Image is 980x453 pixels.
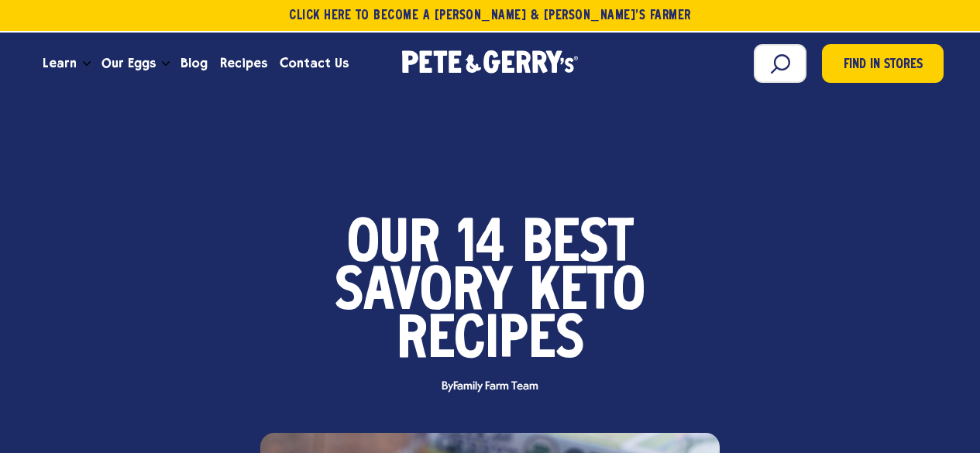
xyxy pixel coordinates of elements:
[822,44,944,83] a: Find in Stores
[162,61,170,67] button: Open the dropdown menu for Our Eggs
[101,53,156,73] span: Our Eggs
[335,269,513,317] span: Savory
[754,44,806,83] input: Search
[347,221,440,269] span: Our
[273,43,355,84] a: Contact Us
[181,53,208,73] span: Blog
[43,53,77,73] span: Learn
[457,221,505,269] span: 14
[220,53,267,73] span: Recipes
[280,53,349,73] span: Contact Us
[174,43,214,84] a: Blog
[36,43,83,84] a: Learn
[397,317,584,365] span: Recipes
[434,381,545,393] span: By
[844,55,923,76] span: Find in Stores
[95,43,162,84] a: Our Eggs
[214,43,273,84] a: Recipes
[453,380,538,393] span: Family Farm Team
[522,221,634,269] span: Best
[530,269,645,317] span: Keto
[83,61,91,67] button: Open the dropdown menu for Learn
